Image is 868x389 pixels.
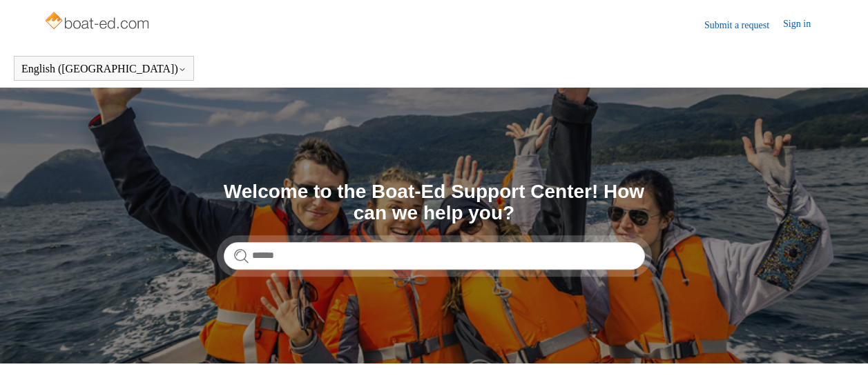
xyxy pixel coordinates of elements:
[44,8,153,36] img: Boat-Ed Help Center home page
[832,353,868,389] div: Live chat
[783,17,824,33] a: Sign in
[704,18,783,32] a: Submit a request
[224,242,645,270] input: Search
[224,181,645,224] h1: Welcome to the Boat-Ed Support Center! How can we help you?
[21,63,186,75] button: English ([GEOGRAPHIC_DATA])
